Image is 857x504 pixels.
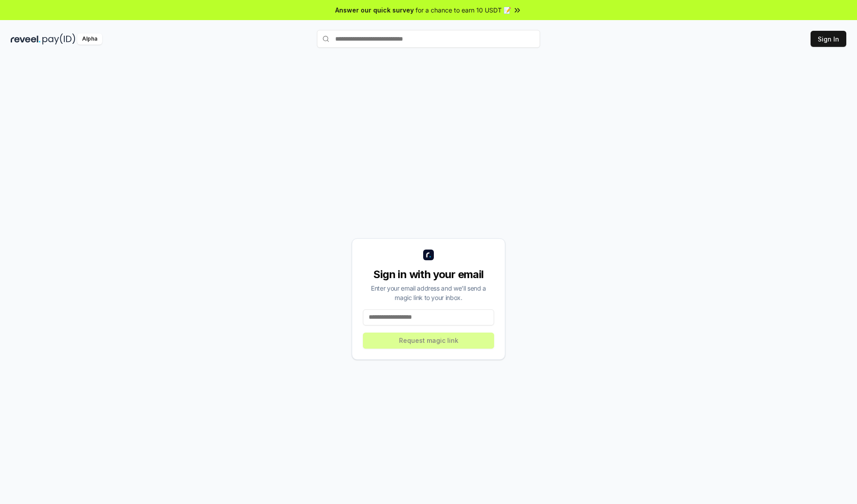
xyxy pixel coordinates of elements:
img: reveel_dark [11,33,41,45]
span: for a chance to earn 10 USDT 📝 [416,5,511,15]
div: Sign in with your email [363,267,494,282]
span: Answer our quick survey [335,5,414,15]
button: Sign In [811,31,846,47]
img: pay_id [42,33,75,45]
div: Enter your email address and we’ll send a magic link to your inbox. [363,283,494,302]
img: logo_small [423,250,434,260]
div: Alpha [77,33,102,45]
